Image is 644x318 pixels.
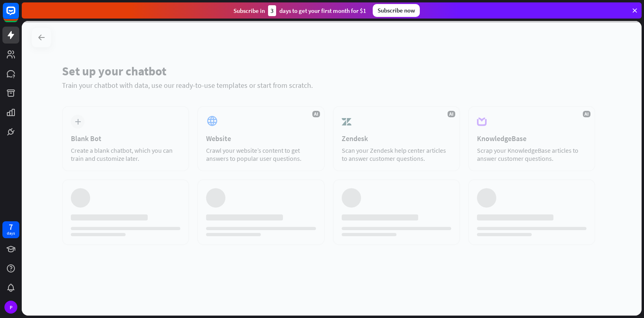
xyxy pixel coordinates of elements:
a: 7 days [2,221,19,238]
div: 7 [9,223,13,231]
div: Subscribe now [373,4,420,17]
div: P [4,301,17,314]
div: days [7,231,15,236]
div: 3 [268,5,276,16]
div: Subscribe in days to get your first month for $1 [233,5,366,16]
